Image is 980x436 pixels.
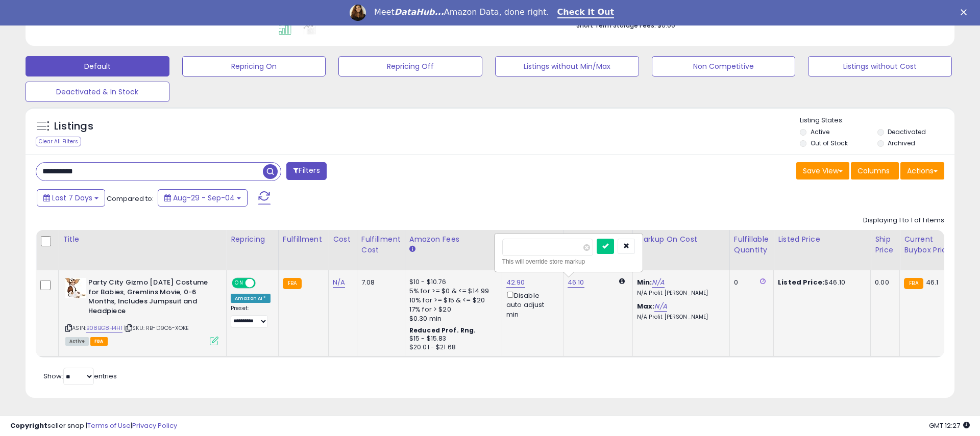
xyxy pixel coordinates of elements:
a: B08BG8H4H1 [86,324,122,332]
button: Non Competitive [652,56,796,76]
button: Actions [900,162,944,179]
a: 42.90 [506,277,525,288]
div: Fulfillment Cost [361,234,401,255]
div: $0.30 min [409,314,494,323]
span: 46.1 [926,277,939,287]
div: ASIN: [65,278,218,344]
img: 41ycdPtAAVL._SL40_.jpg [65,278,86,298]
div: seller snap | | [10,421,177,431]
div: Close [961,9,971,15]
a: Check It Out [557,7,615,18]
a: N/A [652,277,664,288]
span: FBA [90,337,108,346]
p: N/A Profit [PERSON_NAME] [637,314,722,321]
button: Last 7 Days [37,189,105,207]
th: The percentage added to the cost of goods (COGS) that forms the calculator for Min & Max prices. [632,230,729,270]
b: Max: [637,301,655,311]
small: Amazon Fees. [409,245,415,254]
span: Aug-29 - Sep-04 [173,193,235,203]
div: Disable auto adjust min [506,290,555,319]
div: Current Buybox Price [904,234,957,255]
div: Amazon Fees [409,234,498,245]
p: Listing States: [800,116,954,125]
span: | SKU: RB-D9O5-XOKE [124,324,189,332]
button: Listings without Cost [808,56,952,76]
span: Columns [857,166,890,176]
div: $20.01 - $21.68 [409,343,494,352]
div: Amazon AI * [231,294,271,303]
div: Cost [333,234,353,245]
b: Reduced Prof. Rng. [409,326,476,335]
div: Preset: [231,305,271,328]
label: Deactivated [888,127,926,136]
img: Profile image for Georgie [350,5,366,21]
div: Clear All Filters [36,137,81,146]
span: Compared to: [107,194,154,203]
small: FBA [283,278,302,289]
div: Meet Amazon Data, done right. [374,7,549,17]
div: $15 - $15.83 [409,335,494,343]
a: Privacy Policy [132,421,177,430]
label: Out of Stock [811,139,848,147]
div: Title [63,234,222,245]
span: Show: entries [43,371,117,381]
i: DataHub... [395,7,444,17]
span: 2025-09-12 12:27 GMT [929,421,970,430]
button: Deactivated & In Stock [26,82,169,102]
div: 5% for >= $0 & <= $14.99 [409,287,494,296]
a: 46.10 [568,277,584,288]
a: N/A [654,301,667,312]
div: $46.10 [778,278,863,287]
div: 7.08 [361,278,397,287]
span: Last 7 Days [52,193,92,203]
div: $10 - $10.76 [409,278,494,287]
div: This will override store markup [502,257,635,267]
div: Ship Price [875,234,895,255]
div: Fulfillment [283,234,324,245]
button: Repricing On [182,56,326,76]
div: Repricing [231,234,274,245]
button: Listings without Min/Max [495,56,639,76]
button: Repricing Off [338,56,482,76]
label: Active [811,127,829,136]
a: Terms of Use [87,421,131,430]
p: N/A Profit [PERSON_NAME] [637,290,722,297]
div: Markup on Cost [637,234,725,245]
div: 10% for >= $15 & <= $20 [409,296,494,305]
label: Archived [888,139,915,147]
button: Filters [286,162,326,180]
b: Party City Gizmo [DATE] Costume for Babies, Gremlins Movie, 0-6 Months, Includes Jumpsuit and Hea... [88,278,212,318]
b: Listed Price: [778,277,824,287]
a: N/A [333,277,345,288]
div: 0.00 [875,278,892,287]
div: Displaying 1 to 1 of 1 items [863,216,944,225]
div: Fulfillable Quantity [734,234,769,255]
button: Aug-29 - Sep-04 [158,189,248,207]
div: Listed Price [778,234,866,245]
span: All listings currently available for purchase on Amazon [65,337,89,346]
h5: Listings [54,119,93,134]
button: Columns [851,162,899,179]
span: ON [233,279,246,288]
button: Default [26,56,169,76]
button: Save View [796,162,849,179]
div: 17% for > $20 [409,305,494,314]
small: FBA [904,278,923,289]
div: 0 [734,278,766,287]
span: OFF [254,279,271,288]
strong: Copyright [10,421,47,430]
b: Min: [637,277,652,287]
